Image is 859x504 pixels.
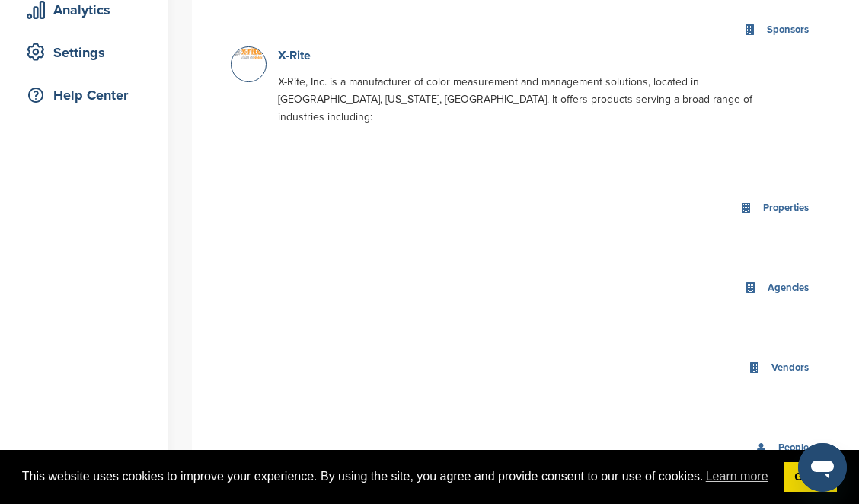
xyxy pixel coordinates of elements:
[798,443,847,492] iframe: Button to launch messaging window
[15,35,152,70] a: Settings
[768,359,813,377] div: Vendors
[23,81,152,109] div: Help Center
[23,39,152,66] div: Settings
[763,21,813,39] div: Sponsors
[774,439,813,457] div: People
[22,465,772,488] span: This website uses cookies to improve your experience. By using the site, you agree and provide co...
[759,199,813,217] div: Properties
[784,462,837,493] a: dismiss cookie message
[232,47,270,59] img: X rite
[278,73,794,126] p: X-Rite, Inc. is a manufacturer of color measurement and management solutions, located in [GEOGRAP...
[704,465,771,488] a: learn more about cookies
[278,48,311,63] a: X-Rite
[15,78,152,113] a: Help Center
[764,279,813,297] div: Agencies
